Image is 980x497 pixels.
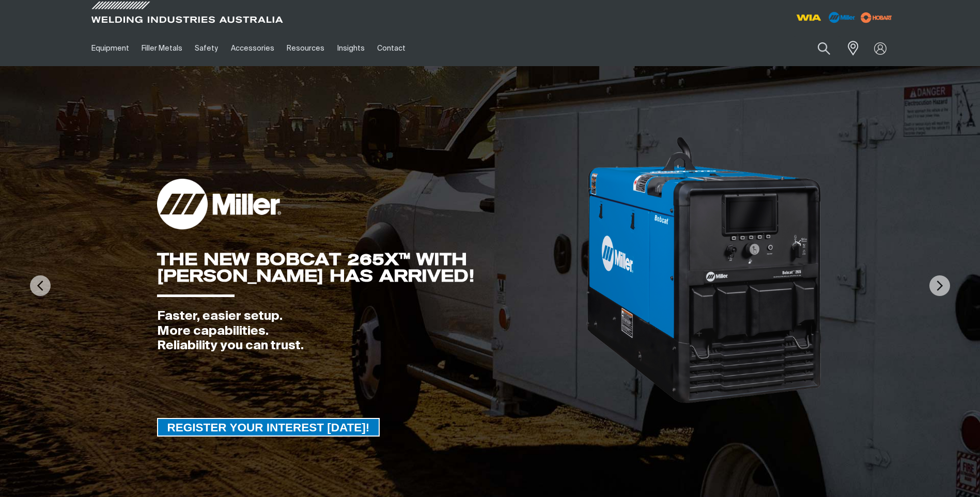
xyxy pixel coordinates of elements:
div: Faster, easier setup. More capabilities. Reliability you can trust. [157,309,586,353]
img: PrevArrow [30,275,51,296]
button: Search products [806,36,842,60]
a: Contact [371,30,412,66]
span: REGISTER YOUR INTEREST [DATE]! [158,418,379,437]
div: THE NEW BOBCAT 265X™ WITH [PERSON_NAME] HAS ARRIVED! [157,251,586,284]
a: Resources [281,30,331,66]
input: Product name or item number... [793,36,841,60]
img: NextArrow [929,275,950,296]
a: REGISTER YOUR INTEREST TODAY! [157,418,380,437]
a: Equipment [85,30,135,66]
a: Safety [189,30,224,66]
a: Accessories [225,30,281,66]
a: Insights [331,30,370,66]
nav: Main [85,30,693,66]
a: Filler Metals [135,30,189,66]
img: miller [858,10,895,25]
